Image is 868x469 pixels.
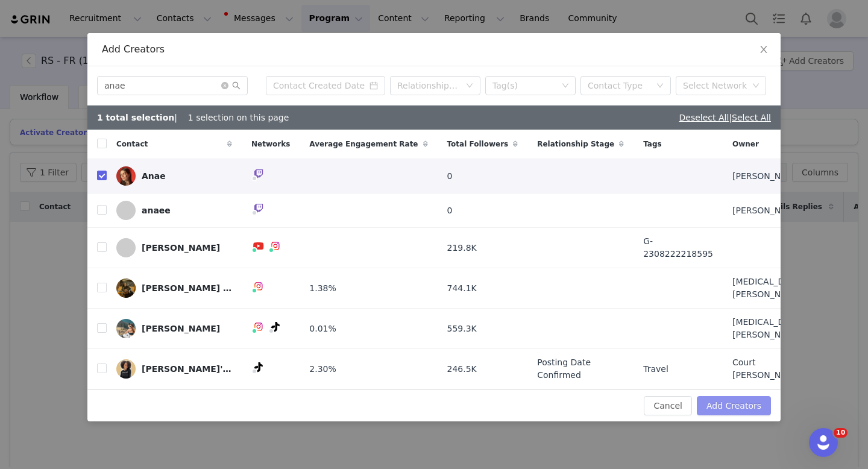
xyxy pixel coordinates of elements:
[447,139,509,150] span: Total Followers
[116,139,148,150] span: Contact
[732,170,802,183] span: [PERSON_NAME]
[729,113,771,122] span: |
[747,33,781,67] button: Close
[697,396,771,415] button: Add Creators
[492,80,558,92] div: Tag(s)
[537,139,614,150] span: Relationship Stage
[447,170,453,183] span: 0
[142,324,220,333] div: [PERSON_NAME]
[116,238,232,257] a: [PERSON_NAME]
[309,139,418,150] span: Average Engagement Rate
[142,171,166,181] div: Anae
[683,80,748,92] div: Select Network
[643,139,661,150] span: Tags
[309,282,336,295] span: 1.38%
[537,356,624,382] span: Posting Date Confirmed
[97,112,289,124] div: | 1 selection on this page
[102,43,766,56] div: Add Creators
[251,139,290,150] span: Networks
[643,235,713,260] span: G-2308222218595
[656,82,664,90] i: icon: down
[732,113,771,122] a: Select All
[588,80,650,92] div: Contact Type
[466,82,473,90] i: icon: down
[142,206,171,215] div: anaee
[116,166,232,186] a: Anae
[643,363,668,376] span: Travel
[732,316,803,341] span: [MEDICAL_DATA][PERSON_NAME]
[221,82,228,89] i: icon: close-circle
[397,80,460,92] div: Relationship Stage
[97,113,174,122] b: 1 total selection
[142,364,232,374] div: [PERSON_NAME]' [PERSON_NAME]
[732,275,803,301] span: [MEDICAL_DATA][PERSON_NAME]
[271,241,280,251] img: instagram.svg
[116,359,136,379] img: 7913d147-8125-427f-806d-affd3c7241e8.jpg
[116,319,232,338] a: [PERSON_NAME]
[266,76,385,95] input: Contact Created Date
[309,363,336,376] span: 2.30%
[644,396,691,415] button: Cancel
[309,323,336,335] span: 0.01%
[254,322,263,332] img: instagram.svg
[116,279,136,298] img: cea46117-ecc9-444c-92e6-655e162c0320.jpg
[447,363,477,376] span: 246.5K
[834,428,848,438] span: 10
[116,319,136,338] img: 100ab92b-10d3-493e-896b-2774e6cfdeb3--s.jpg
[732,139,759,150] span: Owner
[679,113,729,122] a: Deselect All
[562,82,569,90] i: icon: down
[752,82,759,90] i: icon: down
[116,359,232,379] a: [PERSON_NAME]' [PERSON_NAME]
[97,76,248,95] input: Search...
[116,201,232,220] a: anaee
[447,204,453,217] span: 0
[116,279,232,298] a: [PERSON_NAME] e [PERSON_NAME]
[809,428,838,457] iframe: Intercom live chat
[254,282,263,291] img: instagram.svg
[447,323,477,335] span: 559.3K
[447,282,477,295] span: 744.1K
[232,81,241,90] i: icon: search
[759,45,769,54] i: icon: close
[732,356,803,382] span: Court [PERSON_NAME]
[116,166,136,186] img: 16bc3836-e03c-4407-aa17-870325a75730--s.jpg
[370,81,378,90] i: icon: calendar
[142,243,220,253] div: [PERSON_NAME]
[447,242,477,254] span: 219.8K
[142,283,232,293] div: [PERSON_NAME] e [PERSON_NAME]
[732,204,802,217] span: [PERSON_NAME]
